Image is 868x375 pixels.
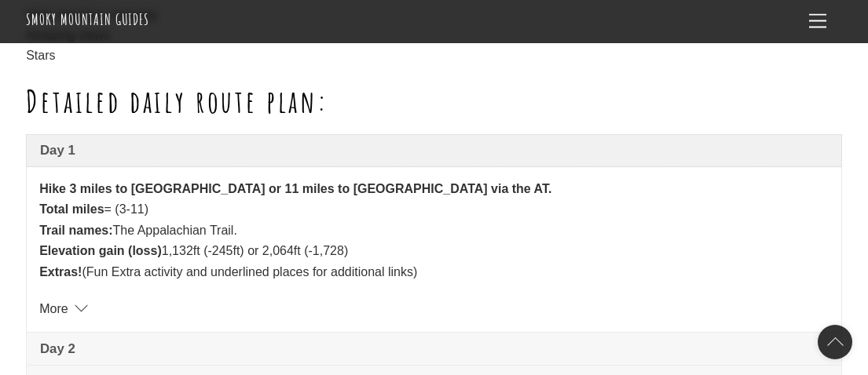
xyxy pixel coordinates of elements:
strong: Elevation gain (loss) [39,244,162,257]
a: Smoky Mountain Guides [26,9,149,29]
strong: Total miles [39,202,104,216]
span: Day 1 [40,141,828,160]
a: Day 2 [27,333,841,364]
a: Day 1 [27,135,841,166]
h1: Detailed daily route plan: [26,83,842,119]
strong: Hike 3 miles to [GEOGRAPHIC_DATA] or 11 miles to [GEOGRAPHIC_DATA] via the AT. [39,182,551,195]
a: More [39,302,83,315]
strong: Trail names: [39,224,112,237]
a: Menu [802,6,833,37]
span: Day 2 [40,340,828,359]
strong: Extras! [39,265,82,279]
p: = (3-11) The Appalachian Trail. 1,132ft (-245ft) or 2,064ft (-1,728) (Fun Extra activity and unde... [39,179,829,282]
